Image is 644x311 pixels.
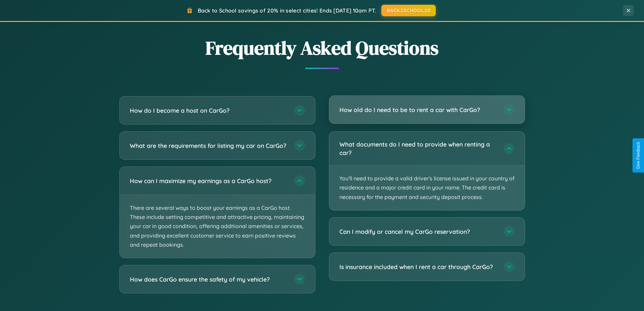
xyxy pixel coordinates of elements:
[381,5,436,16] button: BACK2SCHOOL20
[130,177,287,185] h3: How can I maximize my earnings as a CarGo host?
[130,275,287,284] h3: How does CarGo ensure the safety of my vehicle?
[130,106,287,115] h3: How do I become a host on CarGo?
[339,263,497,271] h3: Is insurance included when I rent a car through CarGo?
[339,106,497,114] h3: How old do I need to be to rent a car with CarGo?
[130,141,287,150] h3: What are the requirements for listing my car on CarGo?
[329,165,525,210] p: You'll need to provide a valid driver's license issued in your country of residence and a major c...
[636,142,641,169] div: Give Feedback
[339,140,497,157] h3: What documents do I need to provide when renting a car?
[198,7,376,14] span: Back to School savings of 20% in select cities! Ends [DATE] 10am PT.
[119,35,525,61] h2: Frequently Asked Questions
[120,195,315,258] p: There are several ways to boost your earnings as a CarGo host. These include setting competitive ...
[339,227,497,236] h3: Can I modify or cancel my CarGo reservation?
